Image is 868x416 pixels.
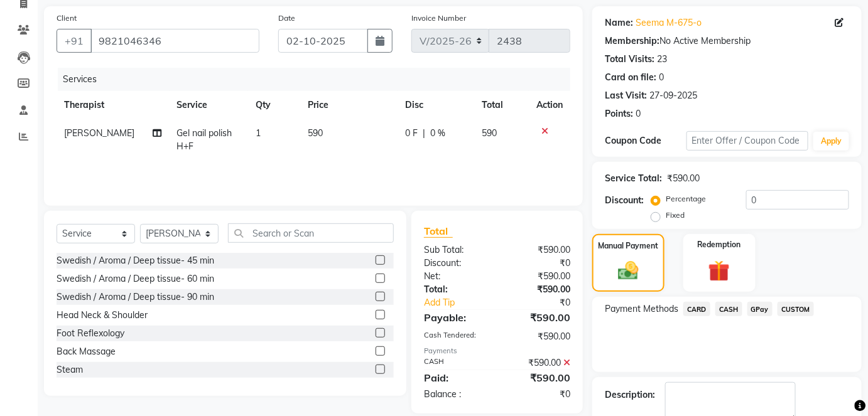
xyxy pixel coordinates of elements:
[529,91,570,119] th: Action
[424,225,453,238] span: Total
[497,257,580,270] div: ₹0
[57,29,92,53] button: +91
[605,71,656,84] div: Card on file:
[605,388,655,402] div: Description:
[57,91,170,119] th: Therapist
[57,345,116,358] div: Back Massage
[415,356,497,370] div: CASH
[605,53,654,66] div: Total Visits:
[636,107,641,120] div: 0
[411,13,466,24] label: Invoice Number
[666,193,706,205] label: Percentage
[605,172,662,185] div: Service Total:
[57,327,124,340] div: Foot Reflexology
[248,91,300,119] th: Qty
[415,330,497,343] div: Cash Tendered:
[57,254,214,267] div: Swedish / Aroma / Deep tissue- 45 min
[605,35,849,48] div: No Active Membership
[667,172,700,185] div: ₹590.00
[57,363,83,376] div: Steam
[308,127,323,139] span: 590
[497,370,580,385] div: ₹590.00
[649,89,697,102] div: 27-09-2025
[415,296,511,309] a: Add Tip
[423,127,425,140] span: |
[474,91,529,119] th: Total
[424,346,570,356] div: Payments
[747,302,773,316] span: GPay
[497,388,580,401] div: ₹0
[177,127,232,152] span: Gel nail polish H+F
[598,240,658,252] label: Manual Payment
[482,127,497,139] span: 590
[497,270,580,283] div: ₹590.00
[90,29,259,53] input: Search by Name/Mobile/Email/Code
[170,91,248,119] th: Service
[415,310,497,325] div: Payable:
[715,302,742,316] span: CASH
[605,16,633,29] div: Name:
[415,243,497,257] div: Sub Total:
[497,243,580,257] div: ₹590.00
[657,53,667,66] div: 23
[430,127,445,140] span: 0 %
[683,302,710,316] span: CARD
[415,270,497,283] div: Net:
[228,223,394,243] input: Search or Scan
[57,13,77,24] label: Client
[813,132,849,151] button: Apply
[778,302,814,316] span: CUSTOM
[605,302,678,316] span: Payment Methods
[300,91,397,119] th: Price
[702,258,737,285] img: _gift.svg
[57,291,214,304] div: Swedish / Aroma / Deep tissue- 90 min
[57,309,148,322] div: Head Neck & Shoulder
[698,239,741,250] label: Redemption
[405,127,418,140] span: 0 F
[605,194,644,207] div: Discount:
[636,16,702,29] a: Seema M-675-o
[686,131,809,151] input: Enter Offer / Coupon Code
[511,296,580,309] div: ₹0
[64,127,134,139] span: [PERSON_NAME]
[415,283,497,296] div: Total:
[666,210,685,221] label: Fixed
[57,272,214,285] div: Swedish / Aroma / Deep tissue- 60 min
[256,127,261,139] span: 1
[605,35,659,48] div: Membership:
[612,259,645,283] img: _cash.svg
[58,68,580,91] div: Services
[605,134,686,147] div: Coupon Code
[415,388,497,401] div: Balance :
[497,330,580,343] div: ₹590.00
[605,107,633,120] div: Points:
[605,89,647,102] div: Last Visit:
[415,370,497,385] div: Paid:
[497,283,580,296] div: ₹590.00
[659,71,664,84] div: 0
[415,257,497,270] div: Discount:
[497,310,580,325] div: ₹590.00
[497,356,580,370] div: ₹590.00
[278,13,295,24] label: Date
[398,91,475,119] th: Disc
